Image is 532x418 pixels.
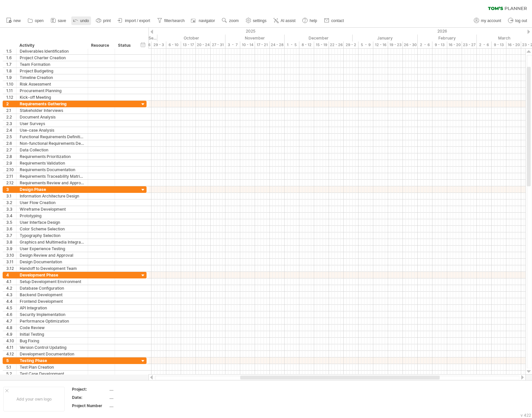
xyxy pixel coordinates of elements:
div: API Integration [20,305,84,311]
div: Document Analysis [20,114,84,120]
a: log out [506,16,529,25]
div: Project Number [72,403,108,408]
div: Risk Assessment [20,81,84,87]
span: navigator [199,18,215,23]
div: Add your own logo [3,387,65,411]
div: Code Review [20,325,84,331]
div: 4.5 [6,305,16,311]
span: save [58,18,66,23]
div: 2.2 [6,114,16,120]
span: contact [331,18,344,23]
div: 3.2 [6,199,16,206]
div: 2.1 [6,107,16,114]
div: Typography Selection [20,232,84,239]
div: Test Case Development [20,371,84,377]
div: 4.12 [6,351,16,357]
div: 4 [6,272,16,278]
div: Activity [19,42,84,49]
div: 19 - 23 [388,41,403,48]
div: 4.6 [6,311,16,318]
div: 3.5 [6,219,16,225]
div: Testing Phase [20,357,84,364]
div: 2 [6,101,16,107]
div: Performance Optimization [20,318,84,324]
div: 4.7 [6,318,16,324]
a: contact [322,16,346,25]
div: 3.6 [6,226,16,232]
div: January 2026 [353,35,418,41]
div: 3.11 [6,259,16,265]
a: save [49,16,68,25]
div: Project: [72,386,108,392]
div: 5 [6,357,16,364]
div: 3 - 7 [225,41,240,48]
span: print [103,18,111,23]
div: 2.7 [6,147,16,153]
div: 2.5 [6,134,16,140]
div: v 422 [520,413,531,418]
div: Design Phase [20,186,84,193]
div: Wireframe Development [20,206,84,212]
div: Project Budgeting [20,68,84,74]
div: 17 - 21 [255,41,270,48]
div: 4.4 [6,298,16,304]
div: Requirements Documentation [20,167,84,173]
div: Development Documentation [20,351,84,357]
div: .... [109,386,165,392]
span: open [35,18,44,23]
div: 29 - 3 [151,41,166,48]
div: 2.8 [6,153,16,160]
div: Stakeholder Interviews [20,107,84,114]
div: Initial Testing [20,331,84,337]
div: 26 - 30 [403,41,418,48]
div: 1.7 [6,61,16,67]
div: Requirements Validation [20,160,84,166]
span: new [13,18,21,23]
a: filter/search [155,16,187,25]
div: 4.2 [6,285,16,291]
div: Frontend Development [20,298,84,304]
div: Procurement Planning [20,88,84,94]
div: 1 - 5 [285,41,299,48]
div: 1.11 [6,88,16,94]
a: new [5,16,23,25]
div: Color Scheme Selection [20,226,84,232]
div: 29 - 2 [344,41,359,48]
div: Prototyping [20,213,84,219]
div: 3.10 [6,252,16,258]
a: zoom [220,16,241,25]
div: User Flow Creation [20,199,84,206]
div: February 2026 [418,35,477,41]
a: print [94,16,113,25]
div: Status [118,42,132,49]
span: import / export [125,18,150,23]
div: 27 - 31 [211,41,225,48]
div: 5.1 [6,364,16,370]
div: 4.1 [6,278,16,285]
div: Team Formation [20,61,84,67]
div: 9 - 13 [492,41,506,48]
a: undo [71,16,91,25]
div: 23 - 27 [462,41,477,48]
div: 22 - 26 [329,41,344,48]
div: Requirements Traceability Matrix Creation [20,173,84,179]
div: 2.9 [6,160,16,166]
div: Functional Requirements Definition [20,134,84,140]
div: User Interface Design [20,219,84,225]
div: 2.10 [6,167,16,173]
div: 1.8 [6,68,16,74]
div: 1.9 [6,74,16,81]
div: 5 - 9 [359,41,373,48]
div: 6 - 10 [166,41,181,48]
div: Setup Development Environment [20,278,84,285]
div: November 2025 [225,35,285,41]
div: User Surveys [20,120,84,127]
div: 8 - 12 [299,41,314,48]
div: Date: [72,395,108,400]
div: 2.4 [6,127,16,133]
span: undo [80,18,89,23]
div: 1.12 [6,94,16,100]
a: navigator [190,16,217,25]
span: AI assist [281,18,295,23]
a: help [301,16,319,25]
